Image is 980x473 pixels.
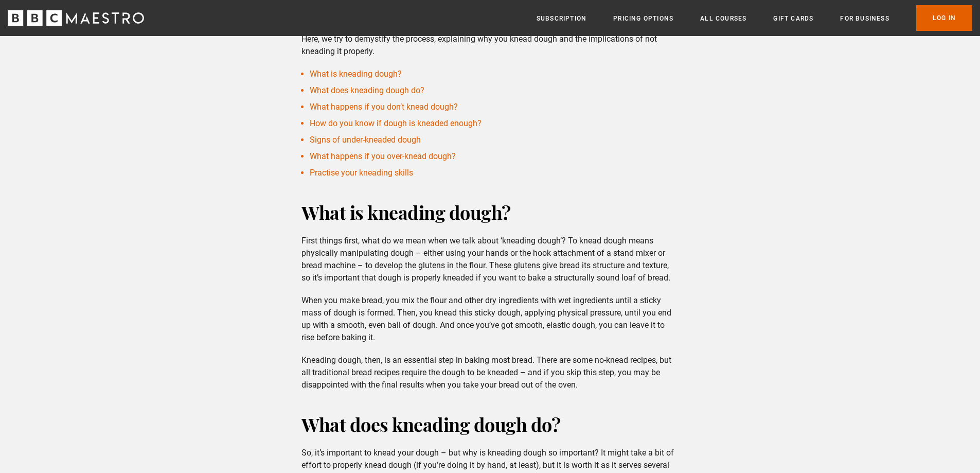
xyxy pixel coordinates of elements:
a: All Courses [700,13,746,24]
a: Subscription [537,13,586,24]
a: Log In [916,5,972,31]
svg: BBC Maestro [8,10,144,26]
nav: Primary [537,5,972,31]
p: First things first, what do we mean when we talk about ‘kneading dough’? To knead dough means phy... [301,235,679,284]
a: For business [840,13,889,24]
p: When you make bread, you mix the flour and other dry ingredients with wet ingredients until a sti... [301,294,679,344]
a: Signs of under-kneaded dough [310,135,421,145]
p: Kneading dough, then, is an essential step in baking most bread. There are some no-knead recipes,... [301,354,679,391]
p: Here, we try to demystify the process, explaining why you knead dough and the implications of not... [301,33,679,58]
h2: What is kneading dough? [301,200,679,224]
a: What happens if you over-knead dough? [310,151,456,161]
a: What happens if you don’t knead dough? [310,102,458,112]
a: What does kneading dough do? [310,85,424,95]
a: Practise your kneading skills [310,168,413,178]
a: What is kneading dough? [310,69,402,79]
a: Gift Cards [773,13,813,24]
h2: What does kneading dough do? [301,412,679,436]
a: How do you know if dough is kneaded enough? [310,118,482,128]
a: Pricing Options [613,13,673,24]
